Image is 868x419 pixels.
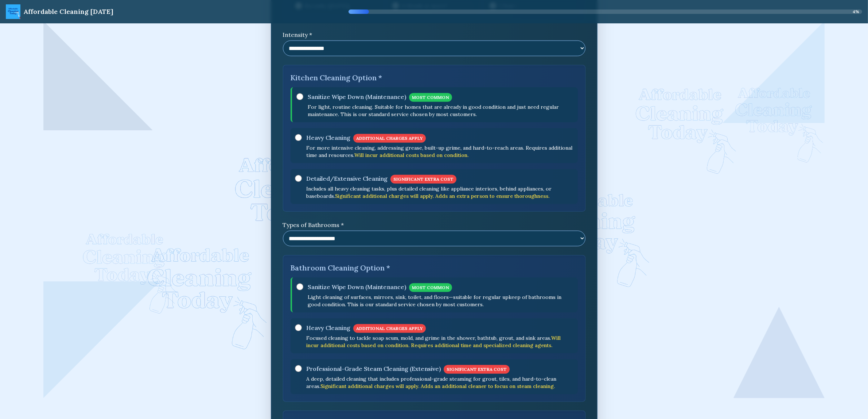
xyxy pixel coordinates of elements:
span: 4 % [853,9,859,15]
span: SIGNIFICANT EXTRA COST [444,365,510,374]
span: MOST COMMON [409,283,452,292]
input: Sanitize Wipe Down (Maintenance)MOST COMMONLight cleaning of surfaces, mirrors, sink, toilet, and... [296,283,303,291]
input: Heavy CleaningADDITIONAL CHARGES APPLYFor more intensive cleaning, addressing grease, built-up gr... [295,134,302,141]
label: Types of Bathrooms * [283,220,585,229]
label: Kitchen Cleaning Option * [291,73,578,83]
img: ACT Logo [6,4,20,19]
label: Bathroom Cleaning Option * [291,263,578,273]
div: Affordable Cleaning [DATE] [23,7,113,17]
span: Sanitize Wipe Down (Maintenance) [308,92,406,101]
span: ADDITIONAL CHARGES APPLY [353,324,426,333]
span: Detailed/Extensive Cleaning [306,174,388,183]
span: Heavy Cleaning [306,133,350,142]
p: A deep, detailed cleaning that includes professional-grade steaming for grout, tiles, and hard-to... [306,375,573,390]
span: Heavy Cleaning [306,323,350,332]
span: MOST COMMON [409,93,452,102]
label: Intensity * [283,30,585,39]
span: Sanitize Wipe Down (Maintenance) [308,282,406,291]
p: For light, routine cleaning. Suitable for homes that are already in good condition and just need ... [308,103,573,118]
span: Significant additional charges will apply. Adds an additional cleaner to focus on steam cleaning. [320,383,555,389]
p: Light cleaning of surfaces, mirrors, sink, toilet, and floors—suitable for regular upkeep of bath... [308,293,573,308]
p: Focused cleaning to tackle soap scum, mold, and grime in the shower, bathtub, grout, and sink areas. [306,334,573,349]
p: For more intensive cleaning, addressing grease, built-up grime, and hard-to-reach areas. Requires... [306,144,573,159]
span: Professional-Grade Steam Cleaning (Extensive) [306,364,441,373]
input: Detailed/Extensive CleaningSIGNIFICANT EXTRA COSTIncludes all heavy cleaning tasks, plus detailed... [295,175,302,182]
span: ADDITIONAL CHARGES APPLY [353,134,426,143]
span: SIGNIFICANT EXTRA COST [390,175,456,184]
input: Professional-Grade Steam Cleaning (Extensive)SIGNIFICANT EXTRA COSTA deep, detailed cleaning that... [295,365,302,372]
span: Significant additional charges will apply. Adds an extra person to ensure thoroughness. [335,193,549,199]
input: Heavy CleaningADDITIONAL CHARGES APPLYFocused cleaning to tackle soap scum, mold, and grime in th... [295,324,302,331]
p: Includes all heavy cleaning tasks, plus detailed cleaning like appliance interiors, behind applia... [306,185,573,200]
span: Will incur additional costs based on condition. [354,152,468,158]
input: Sanitize Wipe Down (Maintenance)MOST COMMONFor light, routine cleaning. Suitable for homes that a... [296,93,303,100]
